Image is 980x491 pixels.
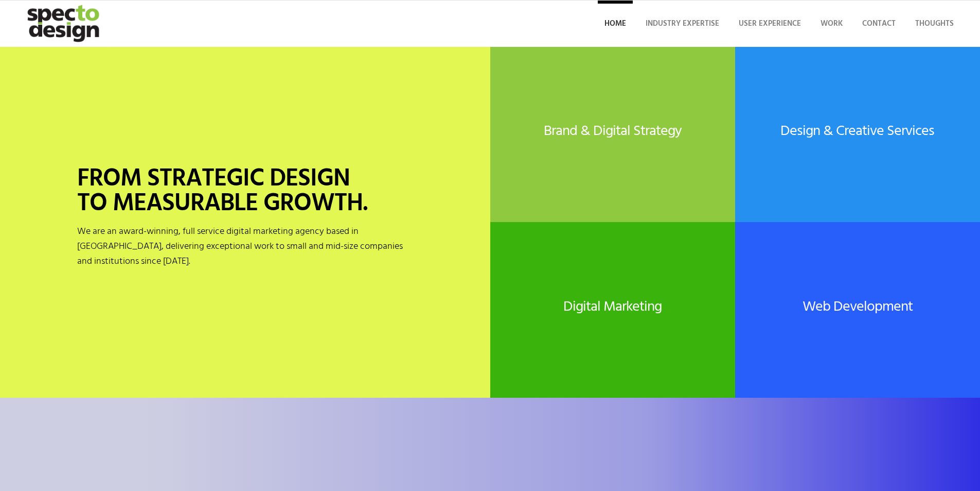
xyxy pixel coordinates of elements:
[814,1,849,47] a: Work
[856,1,902,47] a: Contact
[490,124,735,140] h2: Brand & Digital Strategy
[639,1,726,47] a: Industry Expertise
[862,18,896,30] span: Contact
[908,1,960,47] a: Thoughts
[739,18,801,30] span: User Experience
[604,18,626,30] span: Home
[20,1,109,47] img: specto-logo-2020
[735,124,980,140] h2: Design & Creative Services
[803,295,913,318] a: Web Development
[77,224,413,269] p: We are an award-winning, full service digital marketing agency based in [GEOGRAPHIC_DATA], delive...
[646,18,719,30] span: Industry Expertise
[732,1,808,47] a: User Experience
[490,299,735,315] h2: Digital Marketing
[915,18,954,30] span: Thoughts
[77,167,413,216] h1: FROM STRATEGIC DESIGN TO MEASURABLE GROWTH.
[598,1,633,47] a: Home
[821,18,843,30] span: Work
